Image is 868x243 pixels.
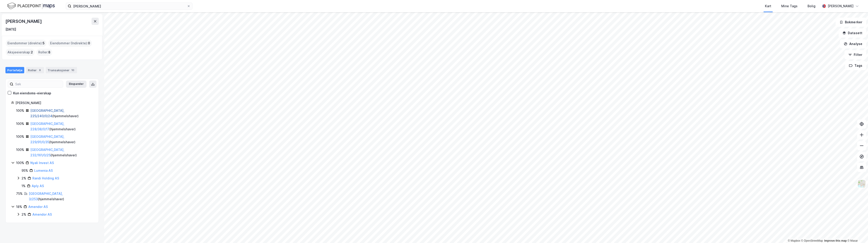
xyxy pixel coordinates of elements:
[788,239,800,242] a: Mapbox
[43,40,45,46] span: 5
[22,183,26,189] div: 1%
[48,50,51,55] span: 8
[30,108,93,119] div: ( hjemmelshaver )
[6,40,46,47] div: Eiendommer (direkte) :
[32,212,52,216] a: Amendor AS
[801,239,823,242] a: OpenStreetMap
[32,184,44,188] a: Aply AS
[16,204,22,210] div: 18%
[16,134,24,139] div: 100%
[7,2,55,10] img: logo.f888ab2527a4732fd821a326f86c7f29.svg
[16,160,24,166] div: 100%
[839,29,866,38] button: Datasett
[30,161,54,165] a: Nyali Invest AS
[16,147,24,152] div: 100%
[30,148,64,157] a: [GEOGRAPHIC_DATA], 232/161/0/25
[845,61,866,70] button: Tags
[38,68,42,72] div: 8
[828,3,854,9] div: [PERSON_NAME]
[26,67,44,73] div: Roller
[30,135,64,144] a: [GEOGRAPHIC_DATA], 229/91/0/35
[22,168,28,173] div: 95%
[844,50,866,59] button: Filter
[840,39,866,48] button: Analyse
[16,108,24,113] div: 100%
[13,91,51,96] div: Kun eiendoms-eierskap
[30,122,64,131] a: [GEOGRAPHIC_DATA], 228/38/0/17
[5,67,24,73] div: Portefølje
[32,176,59,180] a: Randi Holding AS
[30,121,93,132] div: ( hjemmelshaver )
[29,192,63,201] a: [GEOGRAPHIC_DATA], 3/253
[15,100,93,106] div: [PERSON_NAME]
[845,221,868,243] iframe: Chat Widget
[36,49,52,56] div: Roller :
[30,109,64,118] a: [GEOGRAPHIC_DATA], 225/240/0/24
[30,147,93,158] div: ( hjemmelshaver )
[66,81,87,88] button: Ekspander
[5,18,43,25] div: [PERSON_NAME]
[13,81,63,88] input: Søk
[31,50,33,55] span: 2
[765,3,771,9] div: Kart
[857,179,866,188] img: Z
[781,3,798,9] div: Mine Tags
[5,27,16,32] div: [DATE]
[16,121,24,126] div: 100%
[88,40,90,46] span: 0
[845,221,868,243] div: Kontrollprogram for chat
[48,40,92,47] div: Eiendommer (Indirekte) :
[22,176,26,181] div: 2%
[22,212,26,217] div: 2%
[836,18,866,27] button: Bokmerker
[34,169,53,172] a: Lumenia AS
[16,191,23,196] div: 75%
[28,205,48,209] a: Amendor AS
[29,191,93,202] div: ( hjemmelshaver )
[808,3,815,9] div: Bolig
[46,67,77,73] div: Transaksjoner
[6,49,35,56] div: Aksjeeierskap :
[824,239,847,242] a: Improve this map
[70,68,75,72] div: 10
[30,134,93,145] div: ( hjemmelshaver )
[71,3,187,10] input: Søk på adresse, matrikkel, gårdeiere, leietakere eller personer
